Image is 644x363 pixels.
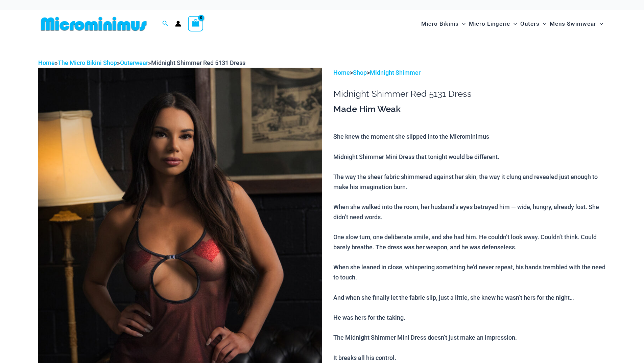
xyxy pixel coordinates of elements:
[333,89,606,99] h1: Midnight Shimmer Red 5131 Dress
[333,104,606,115] h3: Made Him Weak
[175,21,181,27] a: Account icon link
[469,15,510,32] span: Micro Lingerie
[151,59,245,66] span: Midnight Shimmer Red 5131 Dress
[162,20,168,28] a: Search icon link
[540,15,546,32] span: Menu Toggle
[370,69,421,76] a: Midnight Shimmer
[353,69,367,76] a: Shop
[333,68,606,78] p: > >
[188,16,204,31] a: View Shopping Cart, empty
[596,15,603,32] span: Menu Toggle
[548,14,605,34] a: Mens SwimwearMenu ToggleMenu Toggle
[58,59,117,66] a: The Micro Bikini Shop
[550,15,596,32] span: Mens Swimwear
[38,59,55,66] a: Home
[467,14,519,34] a: Micro LingerieMenu ToggleMenu Toggle
[120,59,148,66] a: Outerwear
[38,59,245,66] span: » » »
[419,13,606,35] nav: Site Navigation
[421,15,459,32] span: Micro Bikinis
[459,15,466,32] span: Menu Toggle
[520,15,540,32] span: Outers
[519,14,548,34] a: OutersMenu ToggleMenu Toggle
[510,15,517,32] span: Menu Toggle
[333,69,350,76] a: Home
[420,14,467,34] a: Micro BikinisMenu ToggleMenu Toggle
[38,16,149,31] img: MM SHOP LOGO FLAT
